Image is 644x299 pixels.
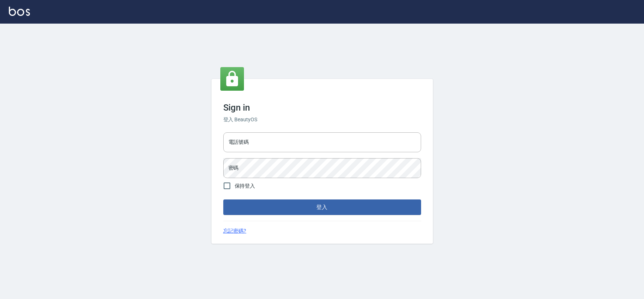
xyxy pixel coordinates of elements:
button: 登入 [223,199,421,215]
h3: Sign in [223,102,421,113]
span: 保持登入 [235,182,255,190]
a: 忘記密碼? [223,227,247,235]
h6: 登入 BeautyOS [223,116,421,124]
img: Logo [9,7,30,16]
